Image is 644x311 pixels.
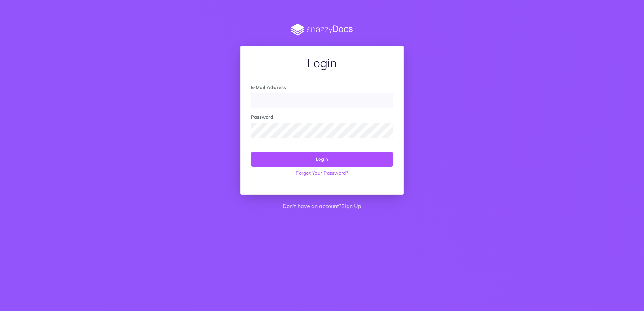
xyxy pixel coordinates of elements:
img: SnazzyDocs Logo [240,24,404,36]
a: Forgot Your Password? [251,167,393,179]
h1: Login [251,56,393,70]
a: Sign Up [341,203,361,209]
label: E-Mail Address [251,84,286,91]
label: Password [251,113,273,121]
button: Login [251,152,393,166]
p: Don't have an account? [240,202,404,211]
